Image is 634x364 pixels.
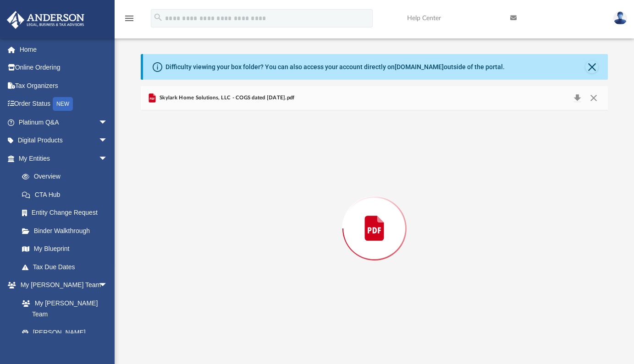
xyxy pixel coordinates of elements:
[6,40,121,59] a: Home
[141,86,608,347] div: Preview
[99,149,117,168] span: arrow_drop_down
[158,94,295,102] span: Skylark Home Solutions, LLC - COGS dated [DATE].pdf
[6,95,121,114] a: Order StatusNEW
[13,258,121,276] a: Tax Due Dates
[395,63,444,71] a: [DOMAIN_NAME]
[13,168,121,186] a: Overview
[13,204,121,222] a: Entity Change Request
[153,12,163,22] i: search
[99,131,117,150] span: arrow_drop_down
[613,11,627,25] img: User Pic
[53,97,73,111] div: NEW
[13,294,112,323] a: My [PERSON_NAME] Team
[569,92,585,104] button: Download
[13,222,121,240] a: Binder Walkthrough
[99,113,117,132] span: arrow_drop_down
[6,59,121,77] a: Online Ordering
[4,11,87,29] img: Anderson Advisors Platinum Portal
[6,149,121,168] a: My Entitiesarrow_drop_down
[6,131,121,150] a: Digital Productsarrow_drop_down
[13,240,117,258] a: My Blueprint
[99,276,117,295] span: arrow_drop_down
[13,323,117,353] a: [PERSON_NAME] System
[13,185,121,204] a: CTA Hub
[6,113,121,131] a: Platinum Q&Aarrow_drop_down
[124,17,135,24] a: menu
[6,76,121,95] a: Tax Organizers
[585,92,602,104] button: Close
[585,60,598,73] button: Close
[6,276,117,294] a: My [PERSON_NAME] Teamarrow_drop_down
[165,62,505,72] div: Difficulty viewing your box folder? You can also access your account directly on outside of the p...
[124,13,135,24] i: menu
